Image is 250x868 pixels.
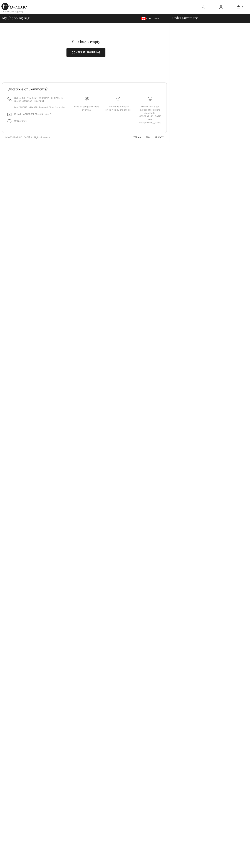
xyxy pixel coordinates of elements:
img: Canadian Dollar [141,17,146,20]
img: Free shipping on orders over $99 [148,97,152,101]
span: EN [154,17,159,20]
h3: Questions or Comments? [8,87,161,91]
img: chat [8,119,11,123]
a: [PHONE_NUMBER] [24,100,44,103]
img: My Bag [237,5,240,9]
span: CAD [141,17,152,20]
img: 1ère Avenue [1,3,27,10]
div: Free return label included for orders shipped to [GEOGRAPHIC_DATA] and [GEOGRAPHIC_DATA] [137,105,163,124]
p: Call us Toll-Free from [GEOGRAPHIC_DATA] or the US at [14,96,67,103]
a: Terms [129,136,141,139]
button: CONTINUE SHOPPING [66,48,105,57]
div: © [GEOGRAPHIC_DATA] All Rights Reserved [5,136,51,139]
img: Free shipping on orders over $99 [85,97,89,101]
span: 0 [242,6,243,9]
div: Your bag is empty [11,40,161,43]
span: My Shopping Bag [2,16,29,20]
div: < Continue Shopping [1,10,23,13]
a: [EMAIL_ADDRESS][DOMAIN_NAME] [14,113,51,115]
div: Free shipping on orders over $99 [74,105,100,111]
div: Order Summary [167,16,248,20]
a: 0 [230,5,247,9]
a: Sign In [217,5,225,9]
div: Delivery is a breeze since we pay the duties! [105,105,131,111]
img: My Info [219,5,222,9]
img: Delivery is a breeze since we pay the duties! [116,97,120,101]
a: Privacy [150,136,164,139]
img: search the website [202,5,205,9]
a: FAQ [141,136,150,139]
img: call [8,97,11,101]
p: Dial [PHONE_NUMBER] From All Other Countries [14,106,67,109]
img: email [8,113,11,116]
span: Online Chat [14,120,26,122]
